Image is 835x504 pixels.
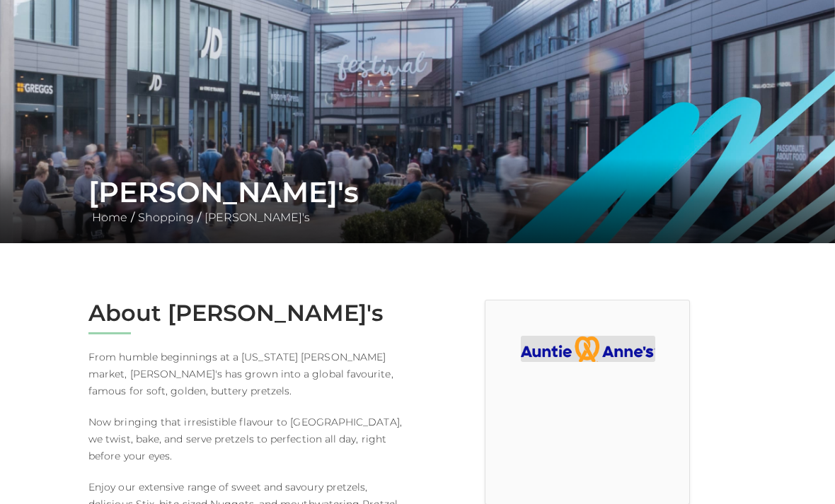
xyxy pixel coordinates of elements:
a: [PERSON_NAME]'s [201,211,313,224]
div: / / [78,175,757,226]
a: Shopping [134,211,197,224]
a: Home [88,211,131,224]
h1: [PERSON_NAME]'s [88,175,747,209]
p: From humble beginnings at a [US_STATE] [PERSON_NAME] market, [PERSON_NAME]'s has grown into a glo... [88,348,407,399]
h2: About [PERSON_NAME]'s [88,300,407,327]
p: Now bringing that irresistible flavour to [GEOGRAPHIC_DATA], we twist, bake, and serve pretzels t... [88,414,407,464]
